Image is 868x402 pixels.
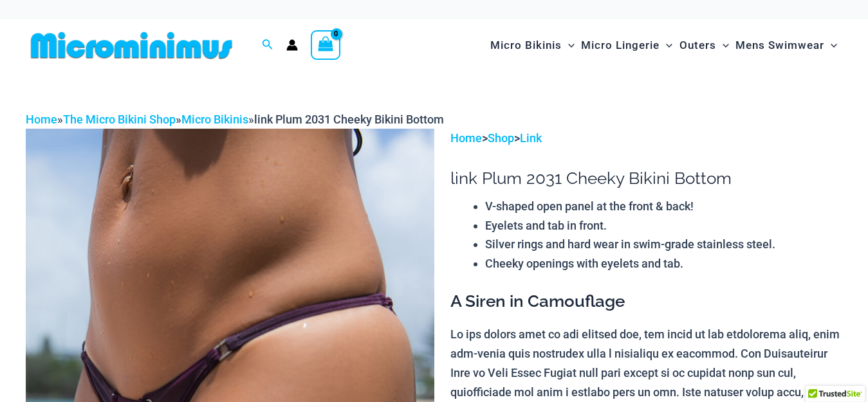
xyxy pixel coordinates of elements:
span: link Plum 2031 Cheeky Bikini Bottom [254,113,444,126]
a: Home [26,113,57,126]
li: Cheeky openings with eyelets and tab. [485,254,842,273]
a: View Shopping Cart, empty [311,30,340,60]
span: Mens Swimwear [735,29,824,62]
a: Shop [488,131,514,145]
a: OutersMenu ToggleMenu Toggle [676,26,732,65]
li: Silver rings and hard wear in swim-grade stainless steel. [485,235,842,254]
span: Micro Bikinis [490,29,562,62]
a: Micro BikinisMenu ToggleMenu Toggle [487,26,578,65]
a: Search icon link [262,37,273,53]
span: » » » [26,113,444,126]
a: The Micro Bikini Shop [63,113,176,126]
li: Eyelets and tab in front. [485,216,842,235]
span: Menu Toggle [660,29,672,62]
span: Menu Toggle [824,29,837,62]
h3: A Siren in Camouflage [450,291,842,313]
h1: link Plum 2031 Cheeky Bikini Bottom [450,169,842,188]
li: V-shaped open panel at the front & back! [485,197,842,216]
span: Menu Toggle [562,29,575,62]
img: MM SHOP LOGO FLAT [26,31,237,60]
span: Outers [679,29,716,62]
a: Micro Bikinis [181,113,248,126]
span: Micro Lingerie [581,29,660,62]
a: Mens SwimwearMenu ToggleMenu Toggle [732,26,840,65]
span: Menu Toggle [716,29,729,62]
a: Account icon link [286,39,298,51]
a: Link [520,131,542,145]
a: Home [450,131,482,145]
nav: Site Navigation [485,24,842,67]
p: > > [450,129,842,148]
a: Micro LingerieMenu ToggleMenu Toggle [578,26,676,65]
